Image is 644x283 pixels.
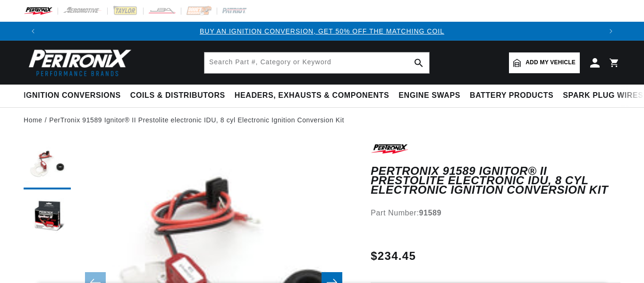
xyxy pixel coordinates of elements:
button: search button [408,52,429,73]
button: Load image 1 in gallery view [24,142,71,189]
summary: Engine Swaps [394,85,465,107]
summary: Ignition Conversions [24,85,126,107]
summary: Coils & Distributors [126,85,230,107]
img: Pertronix [24,46,132,79]
span: $234.45 [371,248,416,265]
span: Engine Swaps [398,91,460,101]
div: 1 of 3 [42,26,602,36]
nav: breadcrumbs [24,115,620,125]
span: Ignition Conversions [24,91,121,101]
div: Announcement [42,26,602,36]
button: Translation missing: en.sections.announcements.next_announcement [602,22,620,41]
strong: 91589 [419,209,442,217]
summary: Battery Products [465,85,558,107]
span: Add my vehicle [525,58,576,67]
a: Home [24,115,42,125]
h1: PerTronix 91589 Ignitor® II Prestolite electronic IDU, 8 cyl Electronic Ignition Conversion Kit [371,166,620,195]
button: Translation missing: en.sections.announcements.previous_announcement [24,22,42,41]
a: BUY AN IGNITION CONVERSION, GET 50% OFF THE MATCHING COIL [200,27,444,35]
button: Load image 2 in gallery view [24,194,71,241]
span: Headers, Exhausts & Components [235,91,389,101]
span: Coils & Distributors [130,91,225,101]
span: Spark Plug Wires [563,91,643,101]
a: Add my vehicle [509,52,580,73]
a: PerTronix 91589 Ignitor® II Prestolite electronic IDU, 8 cyl Electronic Ignition Conversion Kit [49,115,344,125]
summary: Headers, Exhausts & Components [230,85,394,107]
input: Search Part #, Category or Keyword [204,52,429,73]
span: Battery Products [470,91,553,101]
div: Part Number: [371,207,620,219]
